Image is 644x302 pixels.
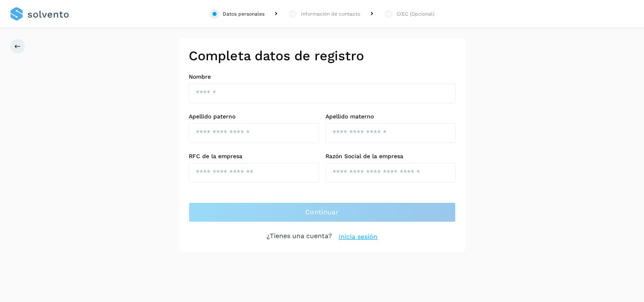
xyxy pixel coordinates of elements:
button: Continuar [189,202,456,222]
div: Información de contacto [301,10,360,18]
label: Apellido materno [325,113,456,120]
label: Apellido paterno [189,113,319,120]
div: Datos personales [223,10,264,18]
p: ¿Tienes una cuenta? [267,232,332,242]
label: Razón Social de la empresa [325,153,456,160]
span: Continuar [305,208,339,217]
h2: Completa datos de registro [189,48,456,64]
label: RFC de la empresa [189,153,319,160]
div: CIEC (Opcional) [397,10,434,18]
label: Nombre [189,73,456,80]
a: Inicia sesión [339,232,377,242]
